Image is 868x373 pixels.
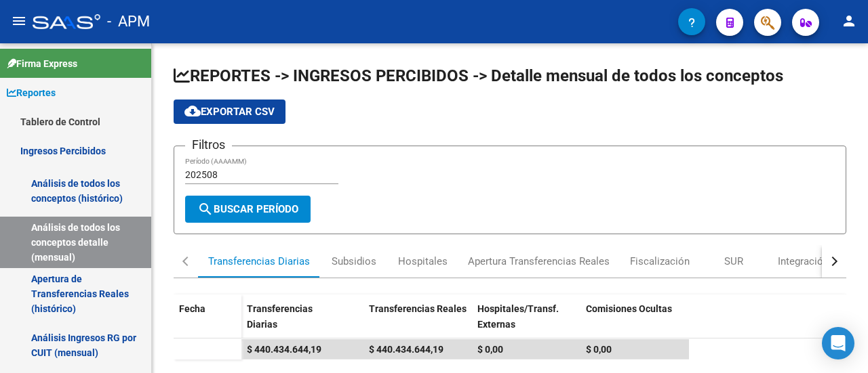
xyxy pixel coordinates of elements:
[174,66,783,85] span: REPORTES -> INGRESOS PERCIBIDOS -> Detalle mensual de todos los conceptos
[822,327,854,359] div: Open Intercom Messenger
[197,203,298,215] span: Buscar Período
[185,135,232,154] h3: Filtros
[477,303,559,330] span: Hospitales/Transf. Externas
[107,7,150,37] span: - APM
[369,303,467,314] span: Transferencias Reales
[241,294,350,351] datatable-header-cell: Transferencias Diarias
[179,303,205,314] span: Fecha
[580,294,689,351] datatable-header-cell: Comisiones Ocultas
[11,13,27,29] mat-icon: menu
[185,196,311,223] button: Buscar Período
[586,303,672,314] span: Comisiones Ocultas
[184,103,201,119] mat-icon: cloud_download
[586,344,612,355] span: $ 0,00
[7,56,77,71] span: Firma Express
[184,106,275,118] span: Exportar CSV
[468,254,610,269] div: Apertura Transferencias Reales
[778,254,829,269] div: Integración
[472,294,580,351] datatable-header-cell: Hospitales/Transf. Externas
[247,344,321,355] span: $ 440.434.644,19
[174,100,285,124] button: Exportar CSV
[174,294,241,351] datatable-header-cell: Fecha
[477,344,503,355] span: $ 0,00
[369,344,443,355] span: $ 440.434.644,19
[197,201,214,217] mat-icon: search
[208,254,310,269] div: Transferencias Diarias
[630,254,690,269] div: Fiscalización
[247,303,313,330] span: Transferencias Diarias
[724,254,743,269] div: SUR
[841,13,857,29] mat-icon: person
[332,254,376,269] div: Subsidios
[398,254,448,269] div: Hospitales
[363,294,472,351] datatable-header-cell: Transferencias Reales
[7,85,56,100] span: Reportes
